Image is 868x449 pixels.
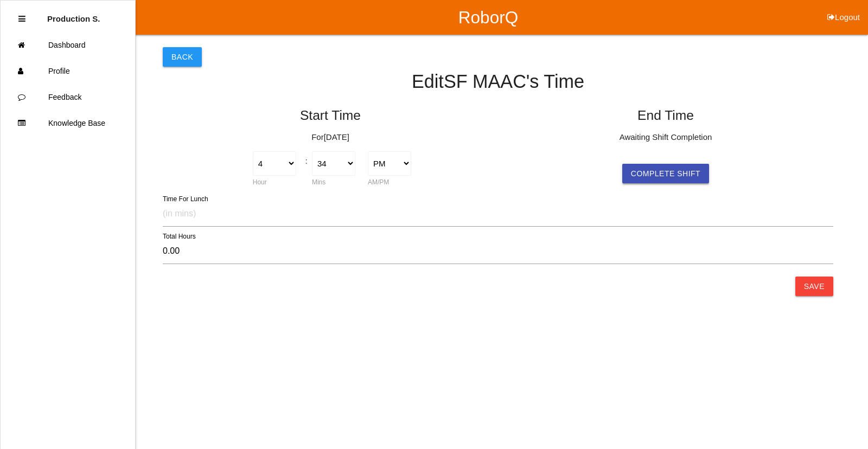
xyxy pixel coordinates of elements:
button: Save [795,277,833,296]
label: AM/PM [368,178,389,186]
p: For [DATE] [169,131,492,144]
button: Back [163,47,202,67]
h4: Edit SF MAAC 's Time [163,72,833,92]
a: Knowledge Base [1,110,135,136]
a: Feedback [1,84,135,110]
label: Mins [312,178,325,186]
div: : [303,151,306,168]
a: Profile [1,58,135,84]
a: Dashboard [1,32,135,58]
input: (in mins) [163,202,833,227]
h5: End Time [504,108,827,123]
label: Time For Lunch [163,194,208,204]
label: Hour [253,178,267,186]
div: Close [18,6,25,32]
label: Total Hours [163,232,196,241]
p: Awaiting Shift Completion [504,131,827,144]
p: Production Shifts [47,6,100,23]
button: Complete Shift [622,164,709,183]
h5: Start Time [169,108,492,123]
